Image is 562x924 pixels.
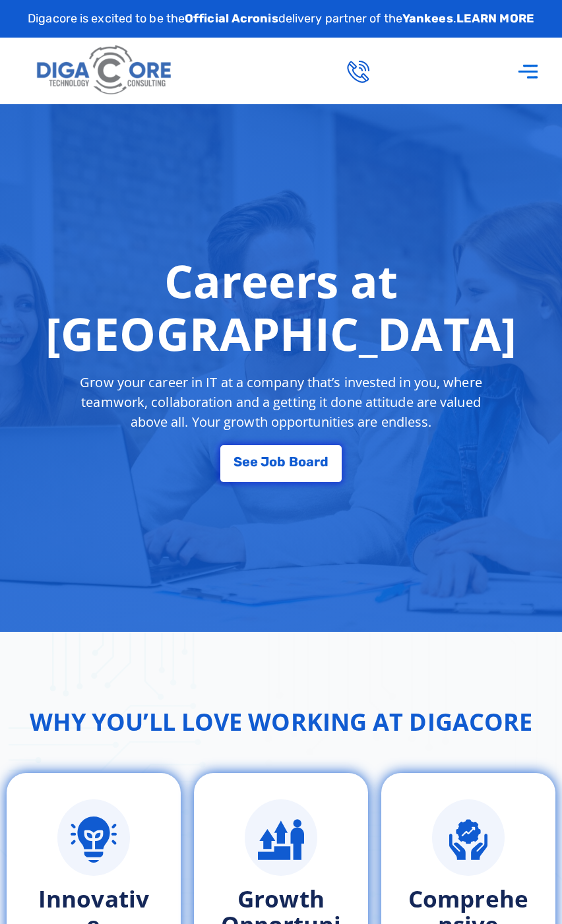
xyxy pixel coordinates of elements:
img: Digacore logo 1 [33,40,176,101]
span: o [298,455,306,468]
a: Growth Opportunities [245,799,317,876]
span: J [261,455,269,468]
span: o [269,455,277,468]
span: b [277,455,286,468]
h2: Why You’ll Love Working at Digacore [30,704,533,740]
span: e [250,455,258,468]
p: Digacore is excited to be the delivery partner of the . [28,10,534,28]
h1: Careers at [GEOGRAPHIC_DATA] [7,254,555,359]
strong: Official Acronis [185,11,278,26]
a: See Job Board [220,445,342,482]
div: Menu Toggle [511,53,546,89]
span: a [306,455,314,468]
span: r [314,455,320,468]
span: e [242,455,250,468]
a: LEARN MORE [456,11,534,26]
span: d [320,455,328,468]
strong: Yankees [402,11,453,26]
span: B [289,455,298,468]
p: Grow your career in IT at a company that’s invested in you, where teamwork, collaboration and a g... [61,373,501,432]
a: Innovative Environment [57,799,130,876]
span: S [234,455,242,468]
